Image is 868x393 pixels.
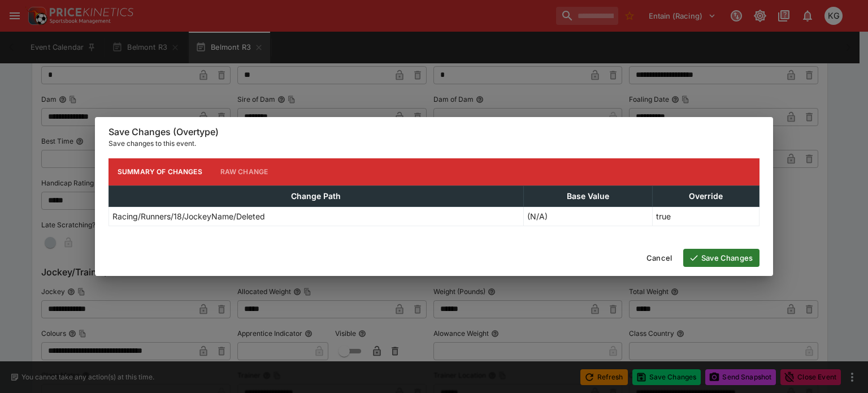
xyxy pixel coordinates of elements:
th: Override [652,185,759,206]
button: Raw Change [211,158,277,185]
td: true [652,206,759,226]
p: Racing/Runners/18/JockeyName/Deleted [112,210,265,222]
td: (N/A) [523,206,652,226]
h6: Save Changes (Overtype) [108,126,759,138]
th: Change Path [109,185,524,206]
button: Cancel [640,249,679,267]
button: Summary of Changes [108,158,211,185]
button: Save Changes [683,249,759,267]
p: Save changes to this event. [108,138,759,149]
th: Base Value [523,185,652,206]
